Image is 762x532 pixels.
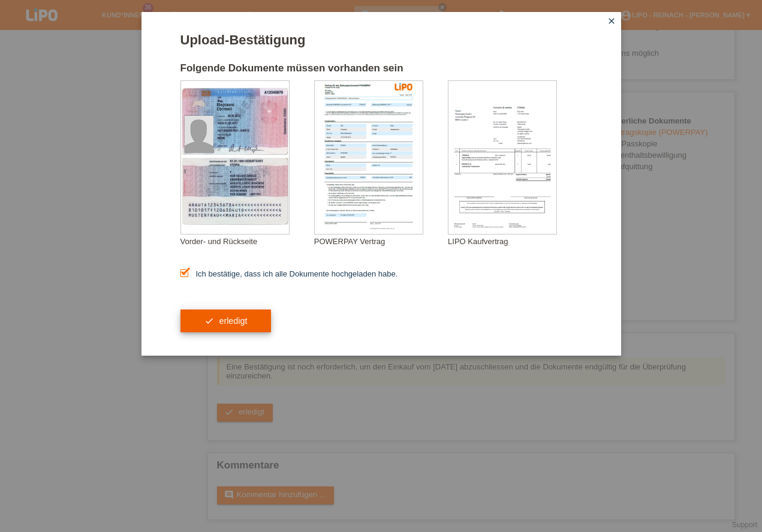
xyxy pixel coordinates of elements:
button: check erledigt [180,309,272,332]
div: POWERPAY Vertrag [314,237,448,246]
h2: Folgende Dokumente müssen vorhanden sein [180,62,582,80]
i: check [204,316,214,326]
h1: Upload-Bestätigung [180,32,582,47]
img: foreign_id_photo_male.png [185,116,213,153]
div: Vorder- und Rückseite [180,237,314,246]
span: erledigt [219,316,247,326]
a: close [604,15,619,29]
img: upload_document_confirmation_type_contract_kkg_whitelabel.png [315,81,423,234]
img: upload_document_confirmation_type_id_foreign_empty.png [181,81,289,234]
img: 39073_print.png [394,83,412,91]
div: Bajrami [217,102,277,107]
div: LIPO Kaufvertrag [448,237,582,246]
div: Djemali [217,107,277,111]
img: upload_document_confirmation_type_receipt_generic.png [448,81,556,234]
label: Ich bestätige, dass ich alle Dokumente hochgeladen habe. [180,269,398,278]
i: close [607,16,616,26]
